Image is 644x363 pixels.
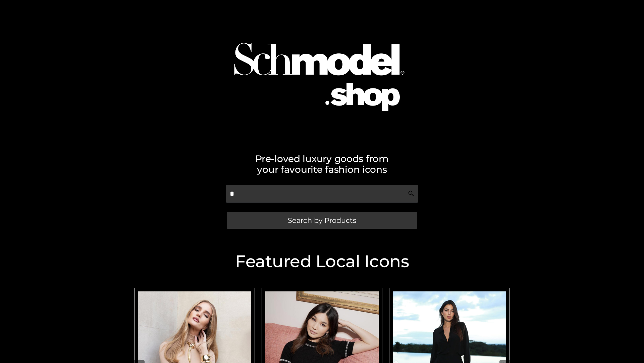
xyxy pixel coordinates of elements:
span: Search by Products [288,217,356,224]
h2: Featured Local Icons​ [131,253,513,270]
img: Search Icon [408,190,415,197]
a: Search by Products [227,212,417,229]
h2: Pre-loved luxury goods from your favourite fashion icons [131,153,513,175]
